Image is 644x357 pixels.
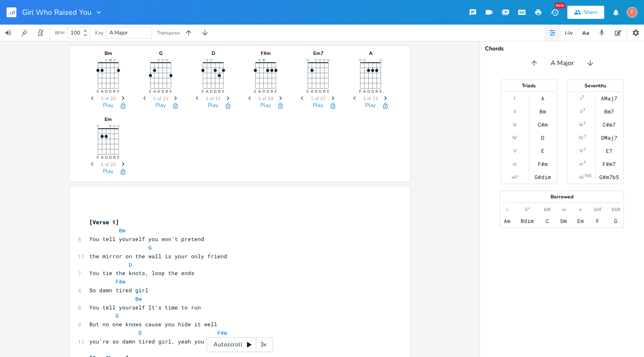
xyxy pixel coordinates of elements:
[535,174,551,180] div: G#dim
[327,89,329,94] text: E
[603,121,616,128] div: C#m7
[218,89,221,94] text: B
[254,89,256,94] text: E
[88,51,129,56] div: Bm
[311,96,326,101] span: 1 of 27
[149,89,151,94] text: E
[258,96,273,101] span: 1 of 24
[350,51,391,56] div: A
[583,159,586,166] sup: 7
[153,89,156,94] text: A
[139,329,142,337] span: D
[579,206,582,213] div: v
[207,337,273,352] div: Autoscroll
[140,51,181,56] div: G
[311,89,314,94] text: A
[22,9,91,16] span: Girl Who Raised You
[596,218,599,224] div: F
[109,89,112,94] text: G
[193,51,234,56] div: D
[262,57,265,63] text: ×
[584,173,592,179] sup: 7b5
[271,89,273,94] text: B
[245,51,286,56] div: F#m
[538,121,548,128] div: C#m
[88,117,129,122] div: Em
[89,338,270,345] span: you're so damn tired girl, yeah you just want rest girl
[155,102,166,109] button: Play
[109,29,128,36] span: A Major
[513,148,517,154] div: V
[262,89,265,94] text: D
[544,206,551,213] div: bIII
[217,329,227,337] span: F#m
[375,89,378,94] text: B
[307,89,309,94] text: E
[315,89,318,94] text: D
[579,134,583,141] div: IV
[153,96,168,101] span: 1 of 21
[580,95,582,102] div: I
[538,161,548,167] div: F#m
[162,89,164,94] text: G
[371,89,374,94] text: G
[583,146,586,153] sup: 7
[562,206,566,213] div: iv
[101,155,104,160] text: A
[258,89,261,94] text: A
[514,95,515,102] div: I
[567,83,623,88] div: Sevenths
[89,287,148,294] span: So damn tired girl
[363,89,366,94] text: A
[546,5,563,20] button: New
[560,218,567,224] div: Dm
[97,89,99,94] text: E
[109,155,112,160] text: G
[170,89,172,94] text: E
[601,95,617,102] div: AMaj7
[579,174,584,180] div: vii
[210,89,213,94] text: D
[103,102,114,109] button: Play
[606,148,612,154] div: E7
[579,161,583,167] div: vi
[101,89,104,94] text: A
[116,312,119,319] span: G
[604,108,614,115] div: Bm7
[380,89,382,94] text: E
[129,261,132,268] span: D
[567,6,604,19] button: Share
[206,96,221,101] span: 1 of 21
[260,102,271,109] button: Play
[504,218,510,224] div: Am
[365,102,376,109] button: Play
[584,133,586,140] sup: 7
[525,206,529,213] div: ii°
[513,121,517,128] div: iii
[109,57,112,63] text: ×
[119,227,125,234] span: Bm
[266,89,269,94] text: G
[501,83,557,88] div: Triads
[89,252,227,260] span: the mirror on the wall is your only friend
[614,218,617,224] div: G
[541,148,544,154] div: E
[513,161,517,167] div: vi
[627,7,637,18] div: fuzzyip
[521,218,534,224] div: Bdim
[89,321,217,328] span: But no one knows cause you hide it well
[256,337,271,352] div: 3x
[514,108,516,115] div: ii
[157,30,180,35] div: Transpose
[319,89,322,94] text: G
[89,218,119,226] span: [Verse 1]
[313,102,323,109] button: Play
[275,89,277,94] text: E
[116,278,125,285] span: F#m
[551,59,574,68] span: A Major
[117,89,119,94] text: E
[89,269,194,277] span: You tie the knots, loop the ends
[583,107,585,114] sup: 7
[103,168,114,175] button: Play
[101,162,116,167] span: 1 of 25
